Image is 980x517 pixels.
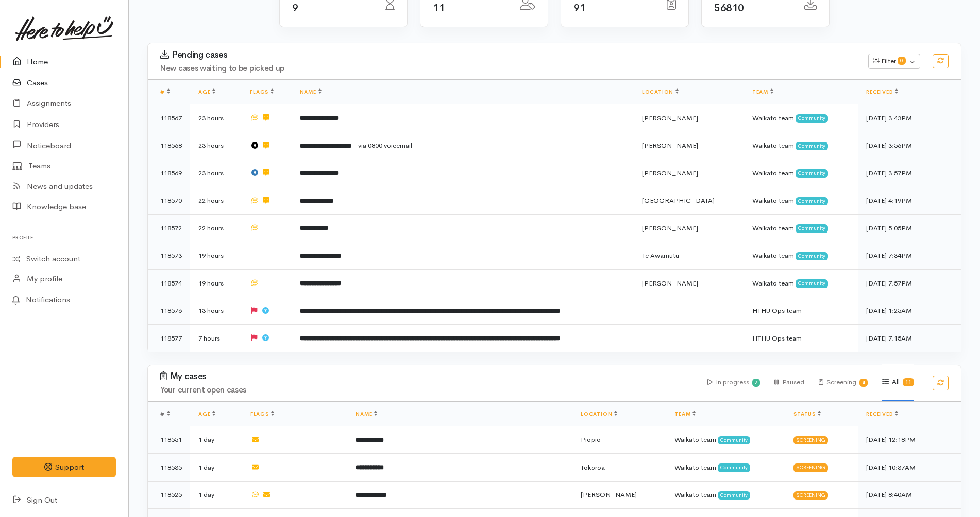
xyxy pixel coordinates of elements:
[666,481,785,509] td: Waikato team
[796,169,828,177] span: Community
[148,426,190,454] td: 118551
[754,379,757,386] b: 7
[148,297,190,325] td: 118576
[866,88,898,95] a: Received
[744,325,858,352] td: HTHU Ops team
[148,270,190,297] td: 118574
[666,426,785,454] td: Waikato team
[744,159,858,187] td: Waikato team
[793,463,828,472] div: Screening
[862,379,865,386] b: 4
[148,215,190,242] td: 118572
[353,141,412,150] span: - via 0800 voicemail
[866,411,898,417] a: Received
[190,159,242,187] td: 23 hours
[674,411,696,417] a: Team
[718,491,750,500] span: Community
[858,159,961,187] td: [DATE] 3:57PM
[160,411,170,417] span: #
[796,252,828,260] span: Community
[752,88,773,95] a: Team
[718,463,750,472] span: Community
[642,88,679,95] a: Location
[198,411,215,417] a: Age
[796,114,828,122] span: Community
[642,196,715,205] span: [GEOGRAPHIC_DATA]
[858,454,961,482] td: [DATE] 10:37AM
[190,481,242,509] td: 1 day
[744,215,858,242] td: Waikato team
[858,270,961,297] td: [DATE] 7:57PM
[12,230,116,244] h6: Profile
[190,187,242,215] td: 22 hours
[744,132,858,159] td: Waikato team
[744,297,858,325] td: HTHU Ops team
[12,457,116,478] button: Support
[718,436,750,444] span: Community
[868,54,920,69] button: Filter0
[148,159,190,187] td: 118569
[858,297,961,325] td: [DATE] 1:25AM
[160,50,856,60] h3: Pending cases
[793,491,828,500] div: Screening
[858,215,961,242] td: [DATE] 5:05PM
[190,426,242,454] td: 1 day
[160,371,695,382] h3: My cases
[190,270,242,297] td: 19 hours
[858,187,961,215] td: [DATE] 4:19PM
[858,481,961,509] td: [DATE] 8:40AM
[642,224,698,233] span: [PERSON_NAME]
[642,279,698,288] span: [PERSON_NAME]
[356,411,377,417] a: Name
[148,242,190,270] td: 118573
[642,114,698,122] span: [PERSON_NAME]
[581,490,637,499] span: [PERSON_NAME]
[148,454,190,482] td: 118535
[190,454,242,482] td: 1 day
[858,426,961,454] td: [DATE] 12:18PM
[858,104,961,132] td: [DATE] 3:43PM
[573,2,585,14] span: 91
[148,325,190,352] td: 118577
[581,411,617,417] a: Location
[793,411,821,417] a: Status
[148,132,190,159] td: 118568
[744,242,858,270] td: Waikato team
[300,88,322,95] a: Name
[882,364,914,401] div: All
[642,141,698,150] span: [PERSON_NAME]
[642,169,698,177] span: [PERSON_NAME]
[160,386,695,395] h4: Your current open cases
[160,88,170,95] a: #
[190,104,242,132] td: 23 hours
[858,325,961,352] td: [DATE] 7:15AM
[793,436,828,444] div: Screening
[190,325,242,352] td: 7 hours
[796,279,828,288] span: Community
[190,297,242,325] td: 13 hours
[714,2,744,14] span: 56810
[905,379,911,385] b: 11
[198,88,215,95] a: Age
[744,104,858,132] td: Waikato team
[819,364,868,401] div: Screening
[160,64,856,73] h4: New cases waiting to be picked up
[250,411,274,417] a: Flags
[250,88,274,95] a: Flags
[774,364,804,401] div: Paused
[190,242,242,270] td: 19 hours
[148,104,190,132] td: 118567
[292,2,298,14] span: 9
[796,142,828,150] span: Community
[858,132,961,159] td: [DATE] 3:56PM
[190,215,242,242] td: 22 hours
[148,481,190,509] td: 118525
[707,364,761,401] div: In progress
[642,251,679,260] span: Te Awamutu
[581,435,601,444] span: Piopio
[581,463,605,472] span: Tokoroa
[744,270,858,297] td: Waikato team
[666,454,785,482] td: Waikato team
[796,224,828,233] span: Community
[433,2,445,14] span: 11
